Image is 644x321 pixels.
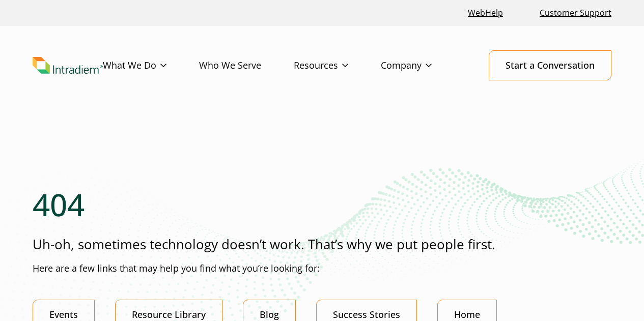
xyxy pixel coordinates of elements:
[381,51,464,80] a: Company
[33,57,103,74] img: Intradiem
[199,51,294,80] a: Who We Serve
[33,262,611,275] p: Here are a few links that may help you find what you’re looking for:
[294,51,381,80] a: Resources
[33,235,611,254] p: Uh-oh, sometimes technology doesn’t work. That’s why we put people first.
[536,2,615,24] a: Customer Support
[464,2,507,24] a: Link opens in a new window
[33,186,611,223] h1: 404
[103,51,199,80] a: What We Do
[33,57,103,74] a: Link to homepage of Intradiem
[489,50,611,80] a: Start a Conversation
